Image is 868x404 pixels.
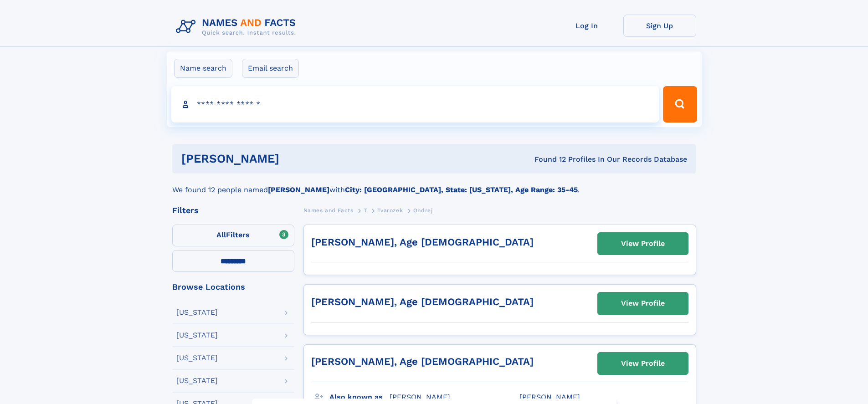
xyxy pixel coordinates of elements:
a: Names and Facts [303,205,354,216]
a: T [364,205,367,216]
a: Tvarozek [377,205,403,216]
span: [PERSON_NAME] [519,393,580,401]
div: Browse Locations [172,283,294,291]
div: [US_STATE] [176,309,218,316]
div: Found 12 Profiles In Our Records Database [407,154,687,164]
b: City: [GEOGRAPHIC_DATA], State: [US_STATE], Age Range: 35-45 [345,185,578,194]
div: [US_STATE] [176,332,218,339]
a: Sign Up [623,15,696,37]
a: View Profile [598,233,688,255]
span: Ondrej [413,207,433,214]
span: [PERSON_NAME] [390,393,450,401]
div: [US_STATE] [176,377,218,384]
a: [PERSON_NAME], Age [DEMOGRAPHIC_DATA] [311,356,534,367]
img: Logo Names and Facts [172,15,303,39]
label: Name search [174,59,232,78]
a: [PERSON_NAME], Age [DEMOGRAPHIC_DATA] [311,296,534,307]
h1: [PERSON_NAME] [181,153,407,164]
a: View Profile [598,353,688,374]
input: search input [171,86,659,123]
a: Log In [550,15,623,37]
span: T [364,207,367,214]
div: View Profile [621,293,665,314]
label: Filters [172,225,294,246]
a: [PERSON_NAME], Age [DEMOGRAPHIC_DATA] [311,236,534,248]
span: All [216,230,226,239]
div: View Profile [621,233,665,254]
div: Filters [172,206,294,215]
div: [US_STATE] [176,354,218,362]
div: View Profile [621,353,665,374]
a: View Profile [598,292,688,314]
label: Email search [242,59,299,78]
span: Tvarozek [377,207,403,214]
b: [PERSON_NAME] [268,185,329,194]
div: We found 12 people named with . [172,174,696,195]
button: Search Button [663,86,697,123]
